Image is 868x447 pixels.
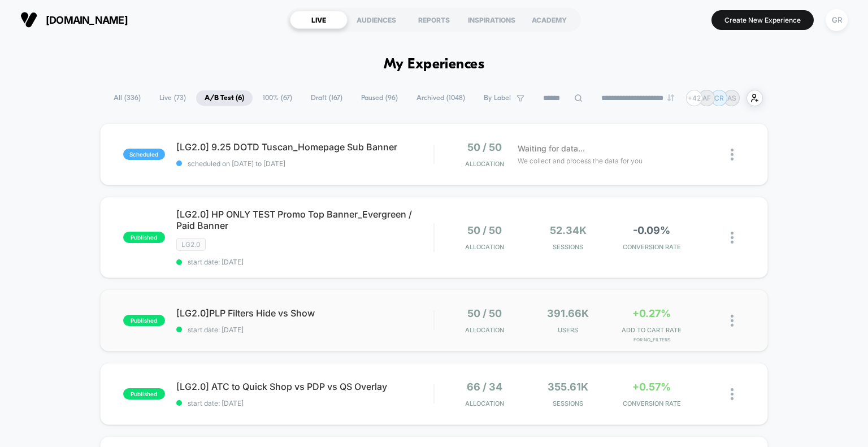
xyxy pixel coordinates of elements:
span: start date: [DATE] [176,258,434,266]
img: close [731,232,734,244]
span: Sessions [529,243,607,251]
div: INSPIRATIONS [463,11,520,29]
span: By Label [484,94,511,102]
span: ADD TO CART RATE [613,326,691,334]
button: [DOMAIN_NAME] [17,11,131,29]
img: close [731,149,734,160]
span: Draft ( 167 ) [302,90,351,106]
span: LG2.0 [176,238,206,251]
div: AUDIENCES [348,11,405,29]
span: 391.66k [547,307,589,319]
div: LIVE [290,11,348,29]
span: start date: [DATE] [176,399,434,407]
span: [LG2.0] 9.25 DOTD Tuscan_Homepage Sub Banner [176,141,434,153]
span: scheduled on [DATE] to [DATE] [176,159,434,168]
span: Live ( 73 ) [151,90,194,106]
span: We collect and process the data for you [518,155,643,166]
span: 50 / 50 [467,224,502,236]
img: close [731,388,734,400]
span: for No_Filters [613,337,691,342]
p: AF [702,94,711,102]
button: Create New Experience [711,10,814,30]
span: 52.34k [550,224,587,236]
span: Allocation [465,400,504,407]
span: start date: [DATE] [176,326,434,334]
span: published [123,232,165,243]
span: published [123,315,165,326]
span: [LG2.0] HP ONLY TEST Promo Top Banner_Evergreen / Paid Banner [176,209,434,231]
p: AS [727,94,736,102]
span: Sessions [529,400,607,407]
span: 100% ( 67 ) [254,90,301,106]
img: Visually logo [20,11,37,28]
span: scheduled [123,149,165,160]
span: [LG2.0] ATC to Quick Shop vs PDP vs QS Overlay [176,381,434,392]
span: +0.27% [632,307,671,319]
span: [LG2.0]PLP Filters Hide vs Show [176,307,434,319]
div: ACADEMY [520,11,578,29]
span: published [123,388,165,400]
span: All ( 336 ) [105,90,149,106]
span: Allocation [465,326,504,334]
span: Users [529,326,607,334]
span: 66 / 34 [467,381,502,393]
div: REPORTS [405,11,463,29]
span: Archived ( 1048 ) [408,90,474,106]
p: CR [714,94,724,102]
div: GR [826,9,848,31]
div: + 42 [686,90,702,106]
span: Allocation [465,160,504,168]
img: end [667,94,674,101]
span: Allocation [465,243,504,251]
span: 50 / 50 [467,141,502,153]
img: close [731,315,734,327]
span: CONVERSION RATE [613,400,691,407]
span: A/B Test ( 6 ) [196,90,253,106]
h1: My Experiences [384,57,485,73]
span: -0.09% [633,224,670,236]
span: 50 / 50 [467,307,502,319]
span: Waiting for data... [518,142,585,155]
button: GR [822,8,851,32]
span: [DOMAIN_NAME] [46,14,128,26]
span: 355.61k [548,381,588,393]
span: +0.57% [632,381,671,393]
span: Paused ( 96 ) [353,90,406,106]
span: CONVERSION RATE [613,243,691,251]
